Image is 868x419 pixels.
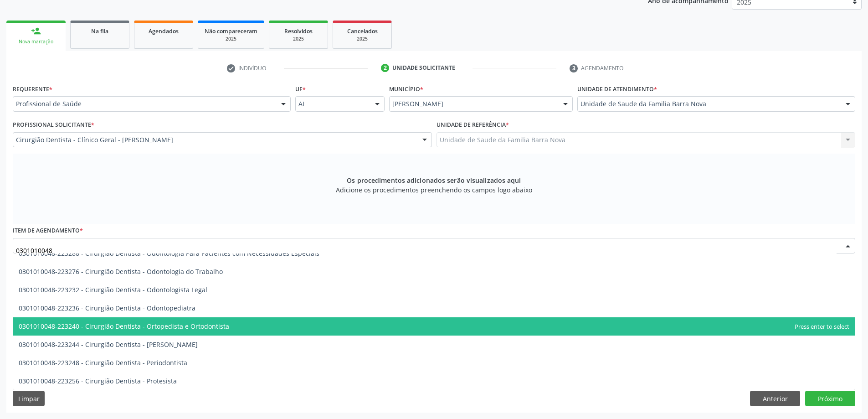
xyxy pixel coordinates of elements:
[298,99,366,109] span: AL
[577,82,657,96] label: Unidade de atendimento
[19,377,177,385] span: 0301010048-223256 - Cirurgião Dentista - Protesista
[13,224,83,238] label: Item de agendamento
[580,99,837,109] span: Unidade de Saude da Familia Barra Nova
[19,285,207,294] span: 0301010048-223232 - Cirurgião Dentista - Odontologista Legal
[389,82,423,96] label: Município
[205,27,257,35] span: Não compareceram
[381,64,389,72] div: 2
[205,36,257,42] div: 2025
[13,82,52,96] label: Requerente
[392,64,455,72] div: Unidade solicitante
[31,26,41,36] div: person_add
[19,322,229,331] span: 0301010048-223240 - Cirurgião Dentista - Ortopedista e Ortodontista
[19,304,195,312] span: 0301010048-223236 - Cirurgião Dentista - Odontopediatra
[19,249,319,258] span: 0301010048-223288 - Cirurgião Dentista - Odontologia Para Pacientes com Necessidades Especiais
[16,135,413,145] span: Cirurgião Dentista - Clínico Geral - [PERSON_NAME]
[347,176,521,185] span: Os procedimentos adicionados serão visualizados aqui
[750,391,800,406] button: Anterior
[284,27,313,35] span: Resolvidos
[16,241,837,259] input: Buscar por procedimento
[276,36,321,42] div: 2025
[336,185,532,195] span: Adicione os procedimentos preenchendo os campos logo abaixo
[13,38,59,45] div: Nova marcação
[149,27,179,35] span: Agendados
[295,82,306,96] label: UF
[339,36,385,42] div: 2025
[805,391,855,406] button: Próximo
[19,358,187,367] span: 0301010048-223248 - Cirurgião Dentista - Periodontista
[19,267,223,276] span: 0301010048-223276 - Cirurgião Dentista - Odontologia do Trabalho
[347,27,378,35] span: Cancelados
[16,99,272,109] span: Profissional de Saúde
[19,340,198,349] span: 0301010048-223244 - Cirurgião Dentista - [PERSON_NAME]
[392,99,554,109] span: [PERSON_NAME]
[91,27,108,35] span: Na fila
[13,118,94,132] label: Profissional Solicitante
[13,391,45,406] button: Limpar
[437,118,509,132] label: Unidade de referência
